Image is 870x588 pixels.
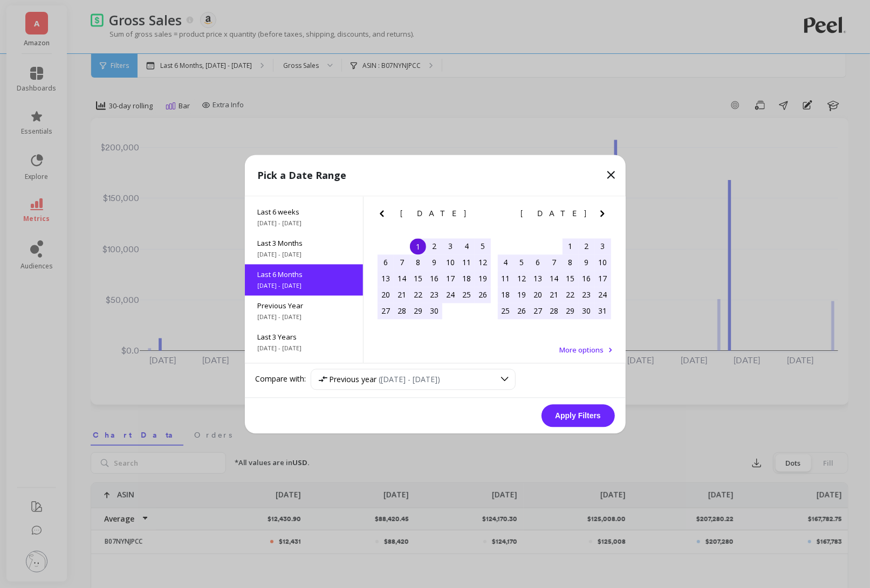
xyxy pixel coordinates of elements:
[258,332,350,342] span: Last 3 Years
[258,219,350,227] span: [DATE] - [DATE]
[258,269,350,279] span: Last 6 Months
[579,254,595,271] div: Choose Friday, May 9th, 2025
[258,313,350,321] span: [DATE] - [DATE]
[579,287,595,303] div: Choose Friday, May 23rd, 2025
[394,287,410,303] div: Choose Monday, April 21st, 2025
[475,254,491,271] div: Choose Saturday, April 12th, 2025
[514,303,530,319] div: Choose Monday, May 26th, 2025
[563,303,579,319] div: Choose Thursday, May 29th, 2025
[394,303,410,319] div: Choose Monday, April 28th, 2025
[514,287,530,303] div: Choose Monday, May 19th, 2025
[563,238,579,254] div: Choose Thursday, May 1st, 2025
[495,207,512,224] button: Previous Month
[475,238,491,254] div: Choose Saturday, April 5th, 2025
[426,287,442,303] div: Choose Wednesday, April 23rd, 2025
[394,254,410,271] div: Choose Monday, April 7th, 2025
[530,303,546,319] div: Choose Tuesday, May 27th, 2025
[330,374,377,384] span: Previous year
[476,207,493,224] button: Next Month
[258,168,347,183] p: Pick a Date Range
[426,238,442,254] div: Choose Wednesday, April 2nd, 2025
[596,207,613,224] button: Next Month
[426,303,442,319] div: Choose Wednesday, April 30th, 2025
[458,238,475,254] div: Choose Friday, April 4th, 2025
[410,287,426,303] div: Choose Tuesday, April 22nd, 2025
[258,301,350,310] span: Previous Year
[375,207,393,224] button: Previous Month
[560,345,604,355] span: More options
[546,287,563,303] div: Choose Wednesday, May 21st, 2025
[458,271,475,287] div: Choose Friday, April 18th, 2025
[378,287,394,303] div: Choose Sunday, April 20th, 2025
[379,374,441,384] span: ([DATE] - [DATE])
[258,344,350,352] span: [DATE] - [DATE]
[442,254,458,271] div: Choose Thursday, April 10th, 2025
[542,404,615,427] button: Apply Filters
[498,254,514,271] div: Choose Sunday, May 4th, 2025
[378,303,394,319] div: Choose Sunday, April 27th, 2025
[319,376,327,383] img: svg+xml;base64,PHN2ZyB3aWR0aD0iMTYiIGhlaWdodD0iMTIiIHZpZXdCb3g9IjAgMCAxNiAxMiIgZmlsbD0ibm9uZSIgeG...
[426,254,442,271] div: Choose Wednesday, April 9th, 2025
[442,238,458,254] div: Choose Thursday, April 3rd, 2025
[258,238,350,248] span: Last 3 Months
[442,287,458,303] div: Choose Thursday, April 24th, 2025
[475,271,491,287] div: Choose Saturday, April 19th, 2025
[520,209,588,218] span: [DATE]
[378,271,394,287] div: Choose Sunday, April 13th, 2025
[378,238,491,319] div: month 2025-04
[426,271,442,287] div: Choose Wednesday, April 16th, 2025
[530,254,546,271] div: Choose Tuesday, May 6th, 2025
[256,374,306,385] label: Compare with:
[498,238,611,319] div: month 2025-05
[530,287,546,303] div: Choose Tuesday, May 20th, 2025
[595,254,611,271] div: Choose Saturday, May 10th, 2025
[563,271,579,287] div: Choose Thursday, May 15th, 2025
[410,238,426,254] div: Choose Tuesday, April 1st, 2025
[579,271,595,287] div: Choose Friday, May 16th, 2025
[498,271,514,287] div: Choose Sunday, May 11th, 2025
[546,271,563,287] div: Choose Wednesday, May 14th, 2025
[563,287,579,303] div: Choose Thursday, May 22nd, 2025
[258,207,350,217] span: Last 6 weeks
[400,209,468,218] span: [DATE]
[475,287,491,303] div: Choose Saturday, April 26th, 2025
[514,271,530,287] div: Choose Monday, May 12th, 2025
[258,250,350,259] span: [DATE] - [DATE]
[595,303,611,319] div: Choose Saturday, May 31st, 2025
[546,254,563,271] div: Choose Wednesday, May 7th, 2025
[378,254,394,271] div: Choose Sunday, April 6th, 2025
[410,303,426,319] div: Choose Tuesday, April 29th, 2025
[458,254,475,271] div: Choose Friday, April 11th, 2025
[579,303,595,319] div: Choose Friday, May 30th, 2025
[410,254,426,271] div: Choose Tuesday, April 8th, 2025
[498,287,514,303] div: Choose Sunday, May 18th, 2025
[410,271,426,287] div: Choose Tuesday, April 15th, 2025
[595,287,611,303] div: Choose Saturday, May 24th, 2025
[563,254,579,271] div: Choose Thursday, May 8th, 2025
[258,281,350,290] span: [DATE] - [DATE]
[546,303,563,319] div: Choose Wednesday, May 28th, 2025
[579,238,595,254] div: Choose Friday, May 2nd, 2025
[498,303,514,319] div: Choose Sunday, May 25th, 2025
[514,254,530,271] div: Choose Monday, May 5th, 2025
[595,271,611,287] div: Choose Saturday, May 17th, 2025
[394,271,410,287] div: Choose Monday, April 14th, 2025
[458,287,475,303] div: Choose Friday, April 25th, 2025
[530,271,546,287] div: Choose Tuesday, May 13th, 2025
[595,238,611,254] div: Choose Saturday, May 3rd, 2025
[442,271,458,287] div: Choose Thursday, April 17th, 2025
